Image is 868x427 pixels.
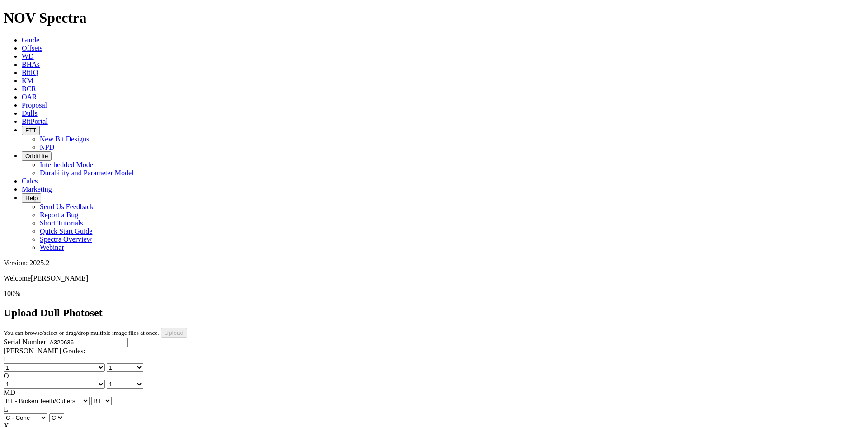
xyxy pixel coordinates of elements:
a: Proposal [22,101,47,109]
a: WD [22,52,34,60]
h1: NOV Spectra [4,9,864,26]
a: Short Tutorials [40,219,83,227]
span: [PERSON_NAME] [31,274,88,282]
label: I [4,355,6,363]
button: OrbitLite [22,151,52,161]
a: NPD [40,143,54,151]
span: 100% [4,290,20,297]
a: BHAs [22,61,40,68]
label: MD [4,389,15,396]
button: Help [22,193,41,203]
span: OrbitLite [25,153,48,160]
a: Spectra Overview [40,235,92,243]
a: BitPortal [22,117,48,125]
a: Report a Bug [40,211,78,219]
small: You can browse/select or drag/drop multiple image files at once. [4,329,159,336]
a: Send Us Feedback [40,203,94,211]
a: BitIQ [22,69,38,76]
a: Guide [22,36,39,44]
a: New Bit Designs [40,135,89,143]
p: Welcome [4,274,864,282]
a: Dulls [22,109,38,117]
a: Interbedded Model [40,161,95,169]
a: Marketing [22,185,52,193]
a: KM [22,77,33,84]
button: FTT [22,126,40,135]
label: O [4,372,9,380]
h2: Upload Dull Photoset [4,307,864,319]
a: BCR [22,85,36,93]
label: Serial Number [4,338,46,346]
a: Calcs [22,177,38,185]
a: Webinar [40,244,64,251]
a: Durability and Parameter Model [40,169,134,177]
input: Upload [161,328,187,338]
div: Version: 2025.2 [4,259,864,267]
a: OAR [22,93,37,101]
span: FTT [25,127,36,134]
div: [PERSON_NAME] Grades: [4,347,864,355]
a: Quick Start Guide [40,227,92,235]
label: L [4,405,8,413]
span: Help [25,195,38,202]
a: Offsets [22,44,42,52]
